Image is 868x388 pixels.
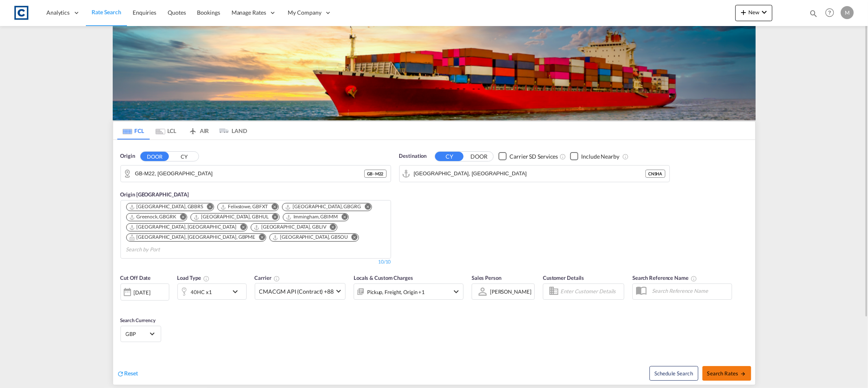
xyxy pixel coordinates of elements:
div: Press delete to remove this chip. [254,224,328,231]
button: CY [170,152,199,161]
span: Rate Search [92,9,121,15]
md-icon: The selected Trucker/Carrierwill be displayed in the rate results If the rates are from another f... [273,275,280,282]
div: icon-magnify [809,9,818,21]
div: Press delete to remove this chip. [285,203,363,210]
div: 40HC x1 [191,286,212,298]
div: Press delete to remove this chip. [129,214,178,220]
button: Remove [235,224,247,232]
button: DOOR [465,152,493,161]
span: Search Reference Name [632,275,697,281]
md-icon: icon-chevron-down [759,7,769,17]
div: Immingham, GBIMM [286,214,338,220]
span: Locals & Custom Charges [354,275,413,281]
div: Greenock, GBGRK [129,214,177,220]
div: [DATE] [120,283,169,301]
span: Search Currency [120,317,156,323]
div: 10/10 [378,259,391,266]
md-icon: icon-chevron-down [451,287,461,296]
md-tab-item: LAND [215,122,247,140]
md-pagination-wrapper: Use the left and right arrow keys to navigate between tabs [117,122,247,140]
div: Origin DOOR CY GB-M22, ManchesterOrigin [GEOGRAPHIC_DATA] Chips container. Use arrow keys to sele... [113,140,755,385]
md-icon: icon-refresh [117,370,125,377]
div: Portsmouth, HAM, GBPME [129,234,256,241]
span: Destination [399,152,427,160]
md-select: Select Currency: £ GBPUnited Kingdom Pound [125,328,157,340]
button: Remove [266,203,278,211]
div: Press delete to remove this chip. [193,214,270,220]
div: Press delete to remove this chip. [129,234,257,241]
button: Remove [201,203,214,211]
div: Pickup Freight Origin Factory Stuffingicon-chevron-down [354,283,464,300]
div: Southampton, GBSOU [272,234,348,241]
md-icon: icon-airplane [188,126,198,132]
button: Remove [346,234,359,242]
md-icon: Unchecked: Ignores neighbouring ports when fetching rates.Checked : Includes neighbouring ports w... [622,153,629,160]
md-input-container: GB-M22, Manchester [121,166,391,182]
button: Remove [254,234,266,242]
div: Press delete to remove this chip. [220,203,269,210]
md-icon: Your search will be saved by the below given name [691,275,697,282]
div: icon-refreshReset [117,369,138,378]
div: Press delete to remove this chip. [129,224,238,231]
md-tab-item: FCL [117,122,150,140]
div: Hull, GBHUL [193,214,269,220]
button: Note: By default Schedule search will only considerorigin ports, destination ports and cut off da... [649,366,698,381]
span: Analytics [46,9,70,17]
span: Quotes [168,9,186,16]
span: Origin [GEOGRAPHIC_DATA] [120,191,189,198]
md-tab-item: AIR [182,122,215,140]
button: icon-plus 400-fgNewicon-chevron-down [735,5,772,21]
div: M [841,6,854,19]
div: Grangemouth, GBGRG [285,203,361,210]
span: Reset [125,370,138,377]
span: Help [823,6,837,20]
md-icon: icon-chevron-down [230,287,244,296]
input: Search by Port [414,168,645,180]
md-icon: Unchecked: Search for CY (Container Yard) services for all selected carriers.Checked : Search for... [560,153,566,160]
input: Search by Door [135,168,365,180]
img: 1fdb9190129311efbfaf67cbb4249bed.jpeg [12,4,31,22]
div: [PERSON_NAME] [490,288,531,295]
span: GBP [126,330,149,338]
button: Remove [325,224,337,232]
md-icon: icon-plus 400-fg [739,7,748,17]
div: Carrier SD Services [509,153,558,161]
input: Enter Customer Details [560,286,621,298]
span: New [739,9,769,15]
span: Origin [120,152,135,160]
span: Sales Person [472,275,501,281]
md-icon: icon-magnify [809,9,818,18]
span: Cut Off Date [120,275,151,281]
md-tab-item: LCL [150,122,182,140]
span: Carrier [255,275,280,281]
span: My Company [288,9,321,17]
div: Press delete to remove this chip. [286,214,339,220]
span: GB - M22 [367,171,383,177]
button: Remove [267,214,279,222]
img: LCL+%26+FCL+BACKGROUND.png [113,26,756,120]
md-datepicker: Select [120,299,127,310]
span: Manage Rates [232,9,266,17]
div: Bristol, GBBRS [129,203,203,210]
div: London Gateway Port, GBLGP [129,224,236,231]
span: Enquiries [133,9,156,16]
span: CMACGM API (Contract) +88 [259,288,334,296]
button: DOOR [140,152,169,161]
div: CNSHA [645,170,665,178]
md-checkbox: Checkbox No Ink [498,152,558,161]
button: CY [435,152,464,161]
div: [DATE] [134,289,151,296]
div: Press delete to remove this chip. [272,234,350,241]
span: Search Rates [707,370,746,377]
button: Remove [336,214,348,222]
div: Include Nearby [581,153,619,161]
div: Help [823,6,841,20]
span: Load Type [177,275,210,281]
span: Bookings [197,9,220,16]
md-icon: icon-arrow-right [740,371,746,377]
span: Customer Details [543,275,584,281]
div: Press delete to remove this chip. [129,203,205,210]
div: Liverpool, GBLIV [254,224,326,231]
button: Remove [175,214,187,222]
